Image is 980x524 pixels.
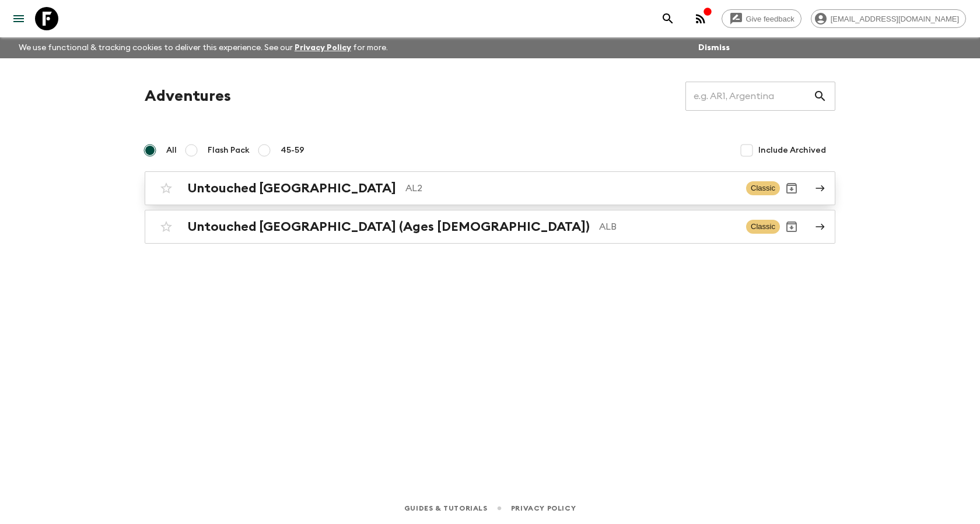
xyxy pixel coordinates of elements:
p: ALB [599,220,737,234]
span: Classic [746,220,780,234]
button: Dismiss [695,40,733,56]
span: 45-59 [281,145,304,156]
p: We use functional & tracking cookies to deliver this experience. See our for more. [14,37,393,58]
a: Privacy Policy [295,44,351,52]
span: [EMAIL_ADDRESS][DOMAIN_NAME] [824,15,965,23]
button: Archive [780,215,803,238]
span: Flash Pack [208,145,250,156]
a: Guides & Tutorials [404,502,488,515]
button: search adventures [656,7,680,30]
input: e.g. AR1, Argentina [685,80,813,112]
a: Untouched [GEOGRAPHIC_DATA] (Ages [DEMOGRAPHIC_DATA])ALBClassicArchive [145,210,835,244]
span: Include Archived [758,145,826,156]
h1: Adventures [145,85,231,108]
h2: Untouched [GEOGRAPHIC_DATA] (Ages [DEMOGRAPHIC_DATA]) [187,219,590,234]
span: All [166,145,177,156]
a: Untouched [GEOGRAPHIC_DATA]AL2ClassicArchive [145,171,835,205]
button: menu [7,7,30,30]
button: Archive [780,177,803,200]
div: [EMAIL_ADDRESS][DOMAIN_NAME] [811,9,966,28]
a: Give feedback [722,9,801,28]
span: Give feedback [740,15,801,23]
span: Classic [746,181,780,195]
p: AL2 [405,181,737,195]
a: Privacy Policy [511,502,576,515]
h2: Untouched [GEOGRAPHIC_DATA] [187,181,396,196]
